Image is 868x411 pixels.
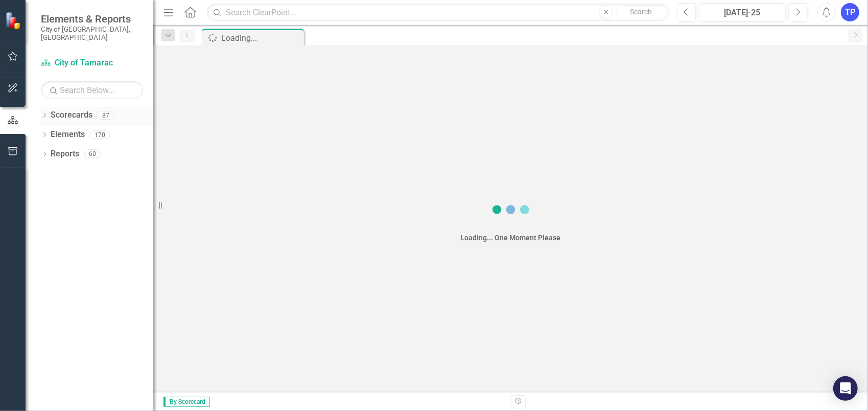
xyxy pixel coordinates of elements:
[98,111,114,120] div: 87
[630,8,652,16] span: Search
[833,376,858,401] div: Open Intercom Messenger
[41,25,143,42] small: City of [GEOGRAPHIC_DATA], [GEOGRAPHIC_DATA]
[84,150,101,158] div: 60
[616,5,667,19] button: Search
[41,13,143,25] span: Elements & Reports
[41,81,143,99] input: Search Below...
[702,7,782,19] div: [DATE]-25
[90,130,110,139] div: 170
[51,129,85,141] a: Elements
[51,148,79,160] a: Reports
[207,4,669,21] input: Search ClearPoint...
[461,233,561,243] div: Loading... One Moment Please
[41,57,143,69] a: City of Tamarac
[51,109,92,121] a: Scorecards
[841,3,859,21] button: TP
[5,12,23,30] img: ClearPoint Strategy
[699,3,786,21] button: [DATE]-25
[221,32,301,44] div: Loading...
[163,397,210,407] span: By Scorecard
